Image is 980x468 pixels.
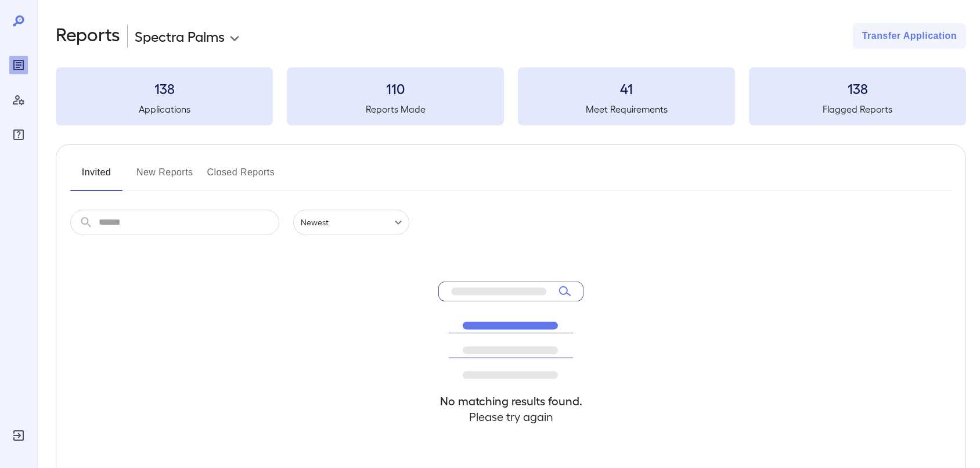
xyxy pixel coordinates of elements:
[9,426,28,445] div: Log Out
[56,67,966,125] summary: 138Applications110Reports Made41Meet Requirements138Flagged Reports
[56,102,273,116] h5: Applications
[518,102,735,116] h5: Meet Requirements
[9,91,28,109] div: Manage Users
[207,163,275,191] button: Closed Reports
[749,79,966,98] h3: 138
[135,27,225,45] p: Spectra Palms
[287,102,504,116] h5: Reports Made
[853,23,966,49] button: Transfer Application
[136,163,193,191] button: New Reports
[518,79,735,98] h3: 41
[56,79,273,98] h3: 138
[56,23,120,49] h2: Reports
[293,210,409,235] div: Newest
[70,163,123,191] button: Invited
[749,102,966,116] h5: Flagged Reports
[9,125,28,144] div: FAQ
[287,79,504,98] h3: 110
[438,393,583,409] h4: No matching results found.
[9,56,28,74] div: Reports
[438,409,583,424] h4: Please try again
